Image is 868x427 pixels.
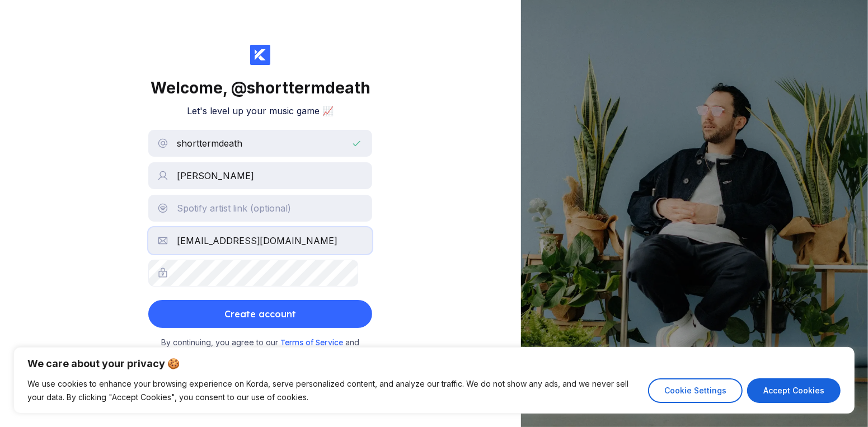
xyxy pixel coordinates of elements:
button: Create account [148,300,372,328]
h2: Let's level up your music game 📈 [187,105,334,116]
button: Cookie Settings [648,378,743,403]
input: Email [148,227,372,254]
input: Spotify artist link (optional) [148,195,372,222]
p: We care about your privacy 🍪 [27,357,841,370]
div: Create account [224,303,296,325]
button: Accept Cookies [747,378,841,403]
span: @ [231,78,247,97]
div: Welcome, [151,78,370,97]
span: shorttermdeath [247,78,370,97]
p: We use cookies to enhance your browsing experience on Korda, serve personalized content, and anal... [27,377,640,404]
input: Username [148,130,372,157]
input: Name [148,162,372,189]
